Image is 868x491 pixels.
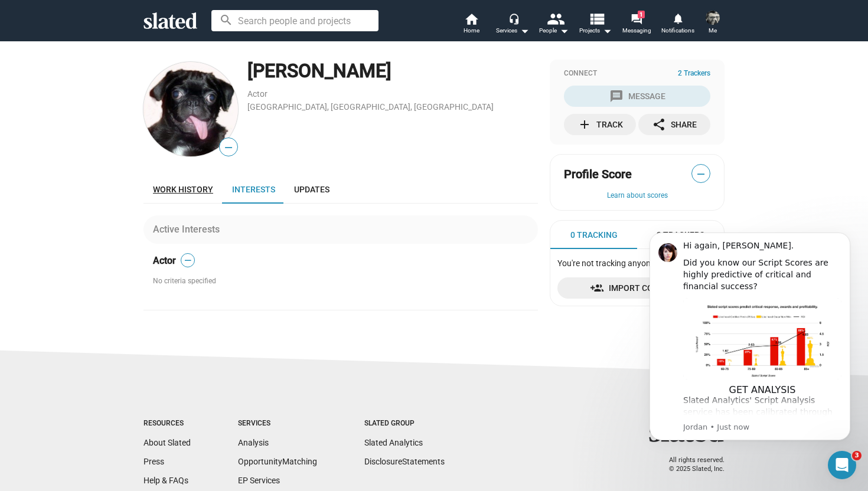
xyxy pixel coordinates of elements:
mat-icon: headset_mic [508,13,519,24]
span: — [220,140,237,155]
a: Home [451,12,492,38]
button: Learn about scores [564,191,710,201]
a: About Slated [143,438,191,447]
span: Import Contacts [567,277,707,299]
div: No criteria specified [153,277,538,286]
a: Interests [223,175,285,204]
button: Message [564,86,710,107]
a: Help & FAQs [143,476,188,485]
span: 0 Tracking [570,230,618,241]
div: Message [609,86,665,107]
mat-icon: forum [631,13,642,24]
span: Actor [153,254,176,267]
div: Services [496,24,529,38]
span: 3 [852,451,862,460]
div: [PERSON_NAME] [247,58,538,84]
span: You're not tracking anyone [557,258,655,268]
mat-icon: add [577,117,592,132]
div: Active Interests [153,223,224,235]
mat-icon: notifications [672,12,683,24]
button: Projects [575,12,616,38]
a: Updates [285,175,339,204]
div: Slated Group [364,419,445,428]
a: EP Services [238,476,280,485]
span: 2 Trackers [678,69,710,78]
mat-icon: home [464,12,478,26]
a: 1Messaging [616,12,657,38]
p: Message from Jordan, sent Just now [51,204,210,215]
button: Share [638,114,710,135]
a: OpportunityMatching [238,457,317,466]
iframe: Intercom notifications message [632,218,868,485]
a: Actor [247,89,267,99]
input: Search people and projects [211,10,378,31]
span: Updates [294,185,329,194]
mat-icon: people [547,10,564,27]
span: Projects [579,24,612,38]
button: People [533,12,575,38]
mat-icon: message [609,89,624,103]
div: Services [238,419,317,428]
span: — [692,166,710,182]
div: Track [577,114,623,135]
a: Press [143,457,164,466]
mat-icon: share [652,117,666,132]
div: Resources [143,419,191,428]
span: — [181,255,194,266]
img: Sharon Bruneau [143,62,238,156]
div: Slated Analytics' Script Analysis service has been calibrated through the process of analyzing hu... [51,177,210,281]
a: DisclosureStatements [364,457,445,466]
mat-icon: arrow_drop_down [517,24,531,38]
mat-icon: arrow_drop_down [557,24,571,38]
div: Share [652,114,697,135]
span: 1 [638,11,645,18]
a: [GEOGRAPHIC_DATA], [GEOGRAPHIC_DATA], [GEOGRAPHIC_DATA] [247,102,494,112]
iframe: Intercom live chat [828,451,856,479]
span: Interests [232,185,275,194]
button: Services [492,12,533,38]
a: Import Contacts [557,277,717,299]
button: David ByrneMe [699,8,727,39]
div: Connect [564,69,710,78]
mat-icon: arrow_drop_down [600,24,614,38]
a: Slated Analytics [364,438,423,447]
img: David Byrne [706,11,720,25]
button: Track [564,114,636,135]
mat-icon: view_list [588,10,605,27]
span: Messaging [622,24,651,38]
span: Profile Score [564,166,632,182]
span: Home [464,24,479,38]
a: Analysis [238,438,269,447]
span: Work history [153,185,213,194]
a: Notifications [657,12,699,38]
a: Work history [143,175,223,204]
div: People [539,24,569,38]
span: Notifications [661,24,694,38]
span: Me [709,24,717,38]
